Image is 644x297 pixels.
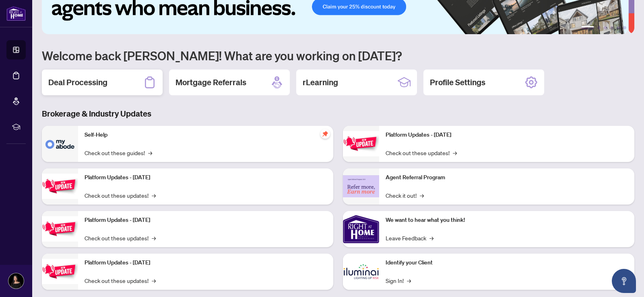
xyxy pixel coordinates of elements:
[85,234,156,242] a: Check out these updates!→
[48,77,107,88] h2: Deal Processing
[386,234,433,242] a: Leave Feedback→
[623,26,626,29] button: 6
[612,269,636,293] button: Open asap
[581,26,594,29] button: 1
[85,216,327,225] p: Platform Updates - [DATE]
[429,234,433,242] span: →
[610,26,613,29] button: 4
[152,234,156,242] span: →
[303,77,338,88] h2: rLearning
[152,191,156,200] span: →
[85,173,327,182] p: Platform Updates - [DATE]
[42,216,78,242] img: Platform Updates - July 21, 2025
[85,131,327,139] p: Self-Help
[148,148,152,157] span: →
[420,191,424,200] span: →
[343,211,379,247] img: We want to hear what you think!
[6,6,26,21] img: logo
[42,48,634,63] h1: Welcome back [PERSON_NAME]! What are you working on [DATE]?
[597,26,601,29] button: 2
[386,276,411,285] a: Sign In!→
[152,276,156,285] span: →
[175,77,246,88] h2: Mortgage Referrals
[386,191,424,200] a: Check it out!→
[8,273,24,289] img: Profile Icon
[343,254,379,290] img: Identify your Client
[430,77,485,88] h2: Profile Settings
[42,174,78,199] img: Platform Updates - September 16, 2025
[386,173,628,182] p: Agent Referral Program
[85,191,156,200] a: Check out these updates!→
[453,148,457,157] span: →
[42,108,634,119] h3: Brokerage & Industry Updates
[617,26,620,29] button: 5
[85,148,152,157] a: Check out these guides!→
[85,276,156,285] a: Check out these updates!→
[407,276,411,285] span: →
[42,126,78,162] img: Self-Help
[343,131,379,156] img: Platform Updates - June 23, 2025
[386,131,628,139] p: Platform Updates - [DATE]
[386,216,628,225] p: We want to hear what you think!
[604,26,607,29] button: 3
[386,258,628,267] p: Identify your Client
[42,259,78,284] img: Platform Updates - July 8, 2025
[320,129,330,139] span: pushpin
[85,258,327,267] p: Platform Updates - [DATE]
[343,175,379,197] img: Agent Referral Program
[386,148,457,157] a: Check out these updates!→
